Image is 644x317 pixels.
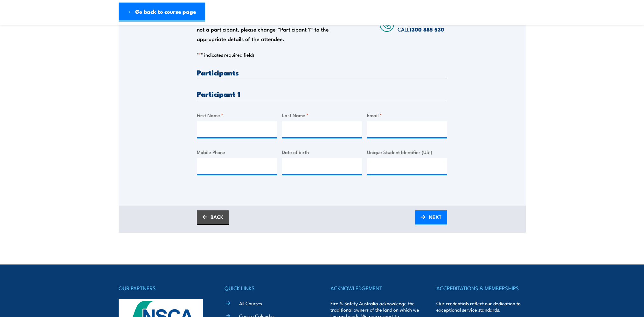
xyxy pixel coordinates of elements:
[282,111,362,119] label: Last Name
[239,300,262,306] a: All Courses
[330,284,419,292] h4: ACKNOWLEDGEMENT
[119,284,208,292] h4: OUR PARTNERS
[119,3,205,22] a: ← Go back to course page
[225,284,314,292] h4: QUICK LINKS
[410,25,444,33] a: 1300 885 530
[197,69,447,76] h3: Participants
[429,208,442,225] span: NEXT
[436,300,525,313] p: Our credentials reflect our dedication to exceptional service standards.
[415,210,447,225] a: NEXT
[398,16,447,33] span: Speak to a specialist CALL
[197,90,447,97] h3: Participant 1
[197,111,277,119] label: First Name
[197,148,277,156] label: Mobile Phone
[197,210,229,225] a: BACK
[282,148,362,156] label: Date of birth
[367,148,447,156] label: Unique Student Identifier (USI)
[436,284,525,292] h4: ACCREDITATIONS & MEMBERSHIPS
[367,111,447,119] label: Email
[197,52,447,58] p: " " indicates required fields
